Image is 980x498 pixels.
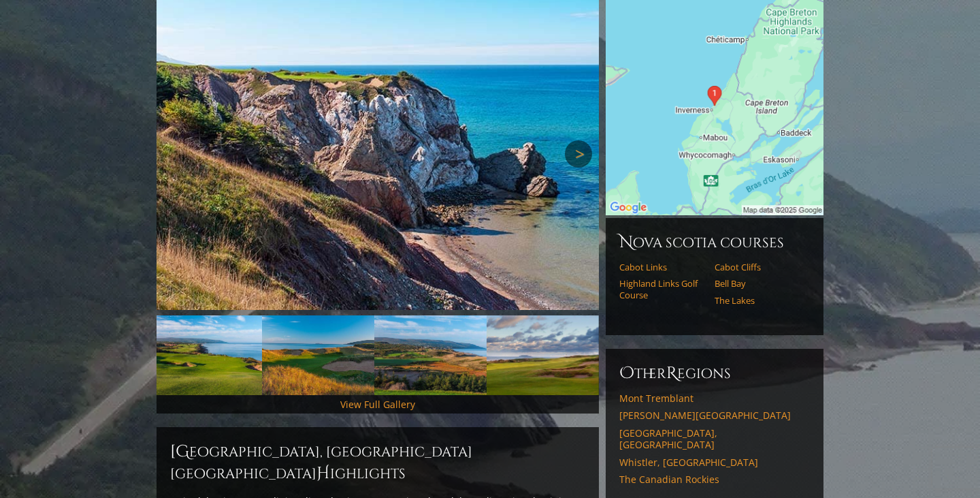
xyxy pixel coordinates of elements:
a: Highland Links Golf Course [619,278,706,300]
a: The Lakes [715,295,801,306]
h6: ther egions [619,362,810,384]
span: H [316,463,330,484]
a: Next [565,140,592,168]
a: Mont Tremblant [619,392,810,405]
a: [PERSON_NAME][GEOGRAPHIC_DATA] [619,409,810,422]
a: Cabot Links [619,262,706,273]
span: R [666,362,677,384]
a: Cabot Cliffs [715,262,801,273]
h2: [GEOGRAPHIC_DATA], [GEOGRAPHIC_DATA] [GEOGRAPHIC_DATA] ighlights [170,441,585,484]
a: Bell Bay [715,278,801,289]
h6: Nova Scotia Courses [619,232,810,253]
a: [GEOGRAPHIC_DATA], [GEOGRAPHIC_DATA] [619,427,810,451]
a: Whistler, [GEOGRAPHIC_DATA] [619,456,810,469]
a: The Canadian Rockies [619,473,810,486]
a: View Full Gallery [340,398,415,411]
span: O [619,362,634,384]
